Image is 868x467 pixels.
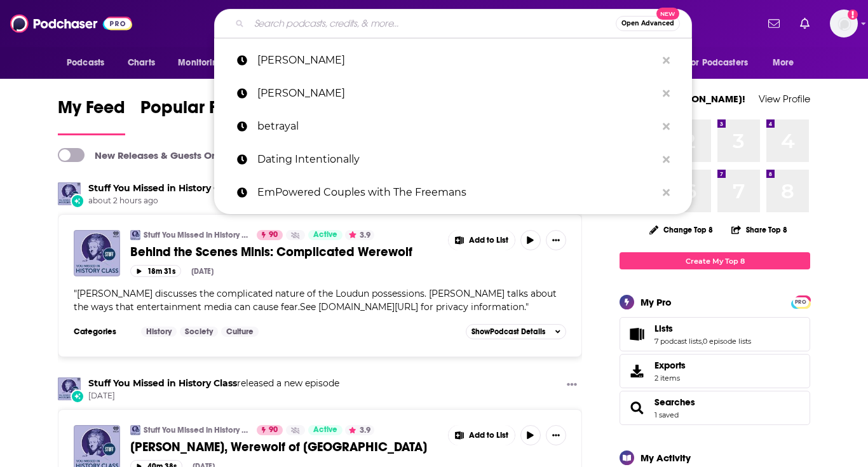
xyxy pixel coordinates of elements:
[88,182,237,194] a: Stuff You Missed in History Class
[130,439,427,455] span: [PERSON_NAME], Werewolf of [GEOGRAPHIC_DATA]
[130,244,412,260] span: Behind the Scenes Minis: Complicated Werewolf
[313,229,337,241] span: Active
[546,425,566,445] button: Show More Button
[687,54,748,72] span: For Podcasters
[214,9,692,38] div: Search podcasts, credits, & more...
[654,396,695,408] span: Searches
[830,10,858,37] img: User Profile
[88,182,339,194] h3: released a new episode
[702,337,703,346] span: ,
[654,323,673,334] span: Lists
[642,222,721,238] button: Change Top 8
[641,452,691,464] div: My Activity
[269,229,278,241] span: 90
[654,323,751,334] a: Lists
[221,327,259,337] a: Culture
[169,51,240,75] button: open menu
[58,97,125,135] a: My Feed
[214,143,692,176] a: Dating Intentionally
[848,10,858,20] svg: Add a profile image
[830,10,858,37] span: Logged in as putnampublicity
[74,230,120,276] img: Behind the Scenes Minis: Complicated Werewolf
[71,389,85,403] div: New Episode
[656,8,679,20] span: New
[620,252,810,269] a: Create My Top 8
[471,327,545,336] span: Show Podcast Details
[140,97,248,126] span: Popular Feed
[763,13,785,34] a: Show notifications dropdown
[141,327,177,337] a: History
[71,194,85,208] div: New Episode
[345,230,374,240] button: 3.9
[703,337,751,346] a: 0 episode lists
[830,10,858,37] button: Show profile menu
[764,51,810,75] button: open menu
[257,77,656,110] p: Mel Robbins
[731,217,788,242] button: Share Top 8
[58,148,225,162] a: New Releases & Guests Only
[257,110,656,143] p: betrayal
[191,267,214,276] div: [DATE]
[308,230,342,240] a: Active
[793,297,808,306] a: PRO
[469,431,508,440] span: Add to List
[620,391,810,425] span: Searches
[562,377,582,393] button: Show More Button
[654,360,686,371] span: Exports
[130,425,140,435] img: Stuff You Missed in History Class
[313,424,337,437] span: Active
[546,230,566,250] button: Show More Button
[58,51,121,75] button: open menu
[449,230,515,250] button: Show More Button
[88,196,339,206] span: about 2 hours ago
[130,265,181,277] button: 18m 31s
[67,54,104,72] span: Podcasts
[144,425,248,435] a: Stuff You Missed in History Class
[214,77,692,110] a: [PERSON_NAME]
[10,11,132,36] img: Podchaser - Follow, Share and Rate Podcasts
[624,325,649,343] a: Lists
[130,244,439,260] a: Behind the Scenes Minis: Complicated Werewolf
[449,425,515,445] button: Show More Button
[178,54,223,72] span: Monitoring
[773,54,794,72] span: More
[119,51,163,75] a: Charts
[654,337,702,346] a: 7 podcast lists
[257,143,656,176] p: Dating Intentionally
[58,182,81,205] img: Stuff You Missed in History Class
[58,377,81,400] a: Stuff You Missed in History Class
[214,176,692,209] a: EmPowered Couples with The Freemans
[641,296,672,308] div: My Pro
[469,236,508,245] span: Add to List
[74,288,557,313] span: [PERSON_NAME] discusses the complicated nature of the Loudun possessions. [PERSON_NAME] talks abo...
[58,97,125,126] span: My Feed
[793,297,808,307] span: PRO
[88,377,339,389] h3: released a new episode
[759,93,810,105] a: View Profile
[466,324,566,339] button: ShowPodcast Details
[214,44,692,77] a: [PERSON_NAME]
[654,374,686,382] span: 2 items
[616,16,680,31] button: Open AdvancedNew
[214,110,692,143] a: betrayal
[130,439,439,455] a: [PERSON_NAME], Werewolf of [GEOGRAPHIC_DATA]
[624,399,649,417] a: Searches
[269,424,278,437] span: 90
[257,44,656,77] p: jay shetty
[144,230,248,240] a: Stuff You Missed in History Class
[257,230,283,240] a: 90
[624,362,649,380] span: Exports
[130,230,140,240] img: Stuff You Missed in History Class
[620,317,810,351] span: Lists
[88,391,339,402] span: [DATE]
[257,425,283,435] a: 90
[74,327,131,337] h3: Categories
[88,377,237,389] a: Stuff You Missed in History Class
[679,51,766,75] button: open menu
[128,54,155,72] span: Charts
[621,20,674,27] span: Open Advanced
